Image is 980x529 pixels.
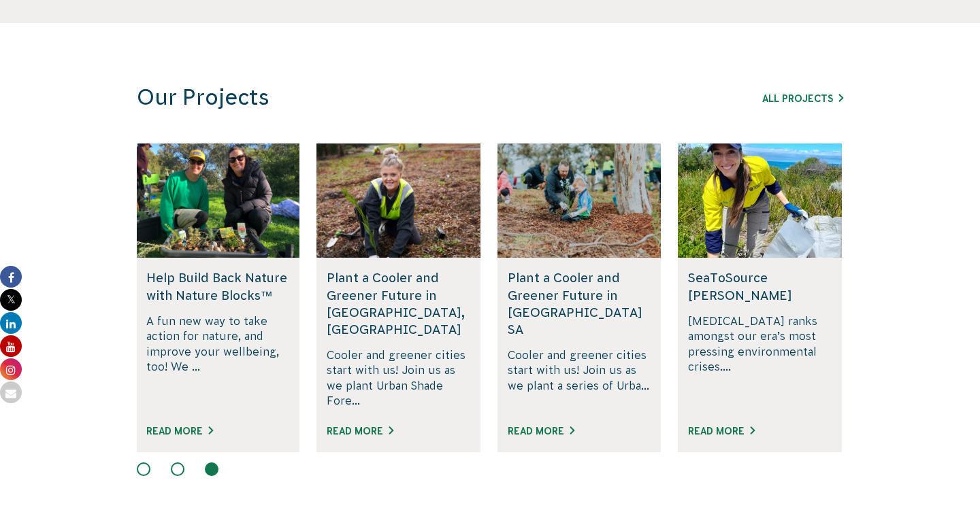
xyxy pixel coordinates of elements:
a: Read More [327,426,393,437]
p: A fun new way to take action for nature, and improve your wellbeing, too! We ... [146,313,290,409]
a: Read More [146,426,213,437]
a: Read More [688,426,755,437]
p: Cooler and greener cities start with us! Join us as we plant Urban Shade Fore... [327,347,470,409]
h5: Plant a Cooler and Greener Future in [GEOGRAPHIC_DATA], [GEOGRAPHIC_DATA] [327,269,470,338]
a: All Projects [762,93,843,104]
h5: Plant a Cooler and Greener Future in [GEOGRAPHIC_DATA] SA [508,269,651,338]
h5: Help Build Back Nature with Nature Blocks™ [146,269,290,303]
h5: SeaToSource [PERSON_NAME] [688,269,832,303]
h3: Our Projects [137,84,659,111]
p: [MEDICAL_DATA] ranks amongst our era’s most pressing environmental crises.... [688,313,832,409]
a: Read More [508,426,574,437]
p: Cooler and greener cities start with us! Join us as we plant a series of Urba... [508,347,651,409]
